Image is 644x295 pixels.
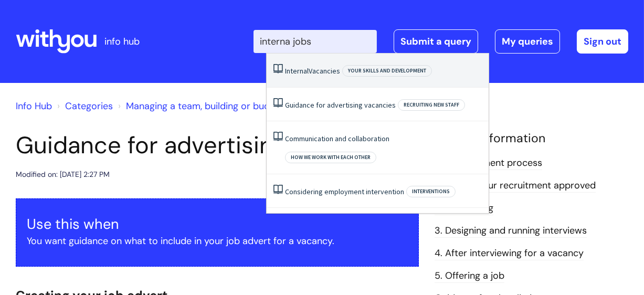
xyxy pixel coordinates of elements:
div: | - [254,29,628,54]
p: info hub [104,33,140,50]
span: Interventions [406,186,456,197]
a: Communication and collaboration [285,134,389,143]
h1: Guidance for advertising vacancies [16,131,419,160]
a: Categories [65,100,113,112]
a: Info Hub [16,100,52,112]
a: Managing a team, building or budget [126,100,284,112]
a: My queries [495,29,560,54]
a: InternalVacancies [285,66,340,76]
span: Internal [285,66,309,76]
a: 5. Offering a job [435,269,504,283]
a: 4. After interviewing for a vacancy [435,247,584,260]
h4: Related Information [435,131,628,146]
span: Your skills and development [342,65,432,77]
div: Modified on: [DATE] 2:27 PM [16,168,110,181]
h3: Use this when [27,216,408,233]
span: Recruiting new staff [398,99,465,111]
p: You want guidance on what to include in your job advert for a vacancy. [27,233,408,249]
a: Sign out [577,29,628,54]
a: 3. Designing and running interviews [435,224,587,238]
a: Considering employment intervention [285,187,404,196]
span: How we work with each other [285,152,376,163]
a: Guidance for advertising vacancies [285,100,396,110]
li: Managing a team, building or budget [115,98,284,114]
input: Search [254,30,377,53]
a: Submit a query [394,29,478,54]
li: Solution home [55,98,113,114]
a: 1. Getting your recruitment approved [435,179,596,193]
